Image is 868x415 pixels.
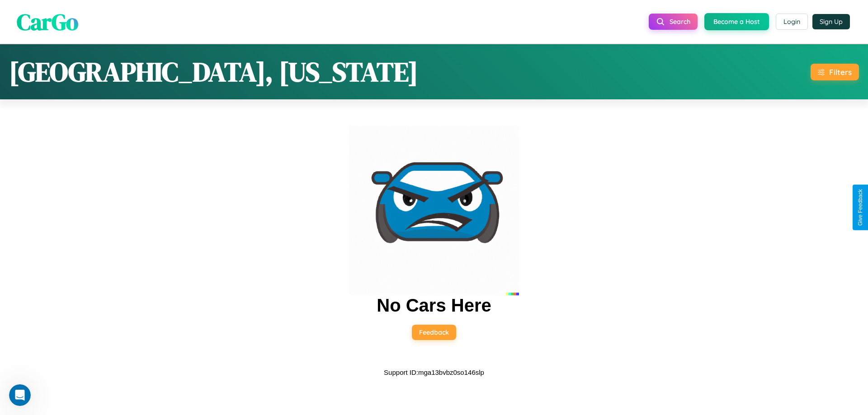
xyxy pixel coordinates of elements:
p: Support ID: mga13bvbz0so146slp [384,366,484,378]
span: CarGo [17,6,78,37]
iframe: Intercom live chat [9,384,31,406]
button: Become a Host [704,13,769,30]
h2: No Cars Here [377,295,491,316]
button: Search [649,14,698,30]
button: Sign Up [812,14,850,29]
button: Filters [811,64,859,80]
span: Search [670,18,690,26]
button: Login [776,14,808,30]
img: car [349,126,519,295]
h1: [GEOGRAPHIC_DATA], [US_STATE] [9,53,418,90]
div: Filters [829,67,852,77]
div: Give Feedback [857,189,863,226]
button: Feedback [412,325,456,340]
